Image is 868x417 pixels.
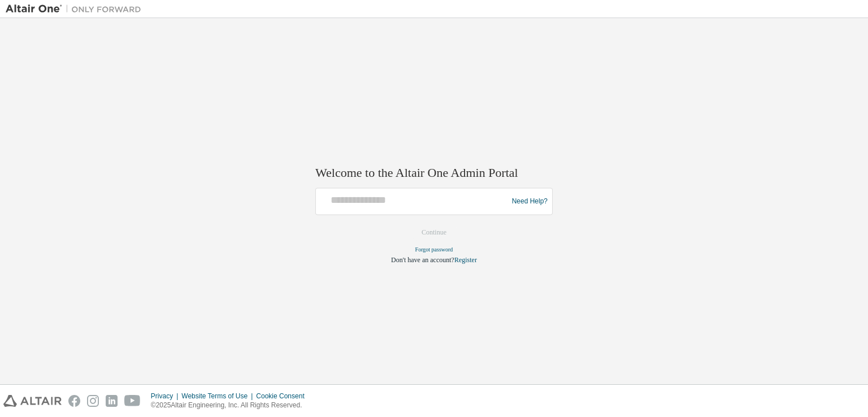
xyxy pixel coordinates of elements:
div: Privacy [151,392,181,401]
a: Register [454,257,477,264]
a: Forgot password [415,247,453,253]
img: facebook.svg [68,395,80,407]
img: youtube.svg [124,395,141,407]
img: altair_logo.svg [3,395,62,407]
img: instagram.svg [87,395,99,407]
img: Altair One [6,3,147,15]
div: Website Terms of Use [181,392,256,401]
div: Cookie Consent [256,392,311,401]
img: linkedin.svg [106,395,118,407]
span: Don't have an account? [391,257,454,264]
p: © 2025 Altair Engineering, Inc. All Rights Reserved. [151,401,311,410]
h2: Welcome to the Altair One Admin Portal [315,165,553,181]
